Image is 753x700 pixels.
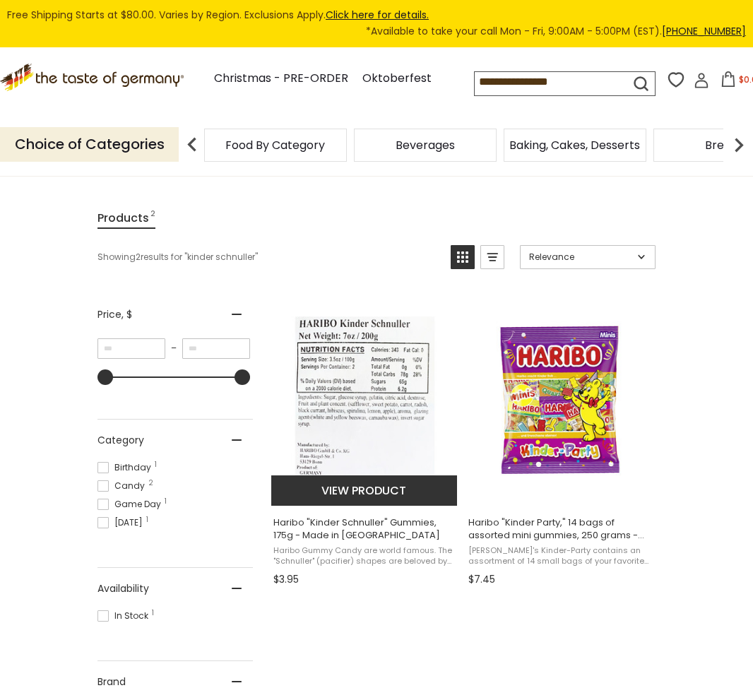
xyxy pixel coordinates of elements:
[97,498,165,511] span: Game Day
[97,516,147,529] span: [DATE]
[480,245,504,269] a: View list mode
[97,208,155,229] a: View Products Tab
[225,140,325,150] a: Food By Category
[705,140,744,150] a: Breads
[97,245,440,269] div: Showing results for " "
[97,581,149,596] span: Availability
[366,23,746,40] span: *Available to take your call Mon - Fri, 9:00AM - 5:00PM (EST).
[148,480,153,487] span: 2
[529,251,633,263] span: Relevance
[165,342,182,355] span: –
[121,307,132,321] span: , $
[7,7,746,40] div: Free Shipping Starts at $80.00. Varies by Region. Exclusions Apply.
[97,480,149,492] span: Candy
[466,307,653,494] img: Haribo Kinder-Party mini gummies
[468,572,495,587] span: $7.45
[165,498,167,505] span: 1
[97,433,144,448] span: Category
[509,140,640,150] a: Baking, Cakes, Desserts
[214,69,348,88] a: Christmas - PRE-ORDER
[662,24,746,38] a: [PHONE_NUMBER]
[468,516,651,542] span: Haribo "Kinder Party," 14 bags of assorted mini gummies, 250 grams - Made in [GEOGRAPHIC_DATA]
[146,516,148,523] span: 1
[273,545,456,567] span: Haribo Gummy Candy are world famous. The "Schnuller" (pacifier) shapes are beloved by kids of all...
[725,131,753,159] img: next arrow
[97,307,132,322] span: Price
[97,610,153,622] span: In Stock
[451,245,475,269] a: View grid mode
[362,69,432,88] a: Oktoberfest
[466,294,653,591] a: Haribo
[97,338,165,359] input: Minimum value
[273,572,299,587] span: $3.95
[520,245,656,269] a: Sort options
[152,610,154,617] span: 1
[468,545,651,567] span: [PERSON_NAME]'s Kinder-Party contains an assortment of 14 small bags of your favorite mini-gummie...
[271,475,457,506] button: View product
[182,338,250,359] input: Maximum value
[326,8,429,22] a: Click here for details.
[273,516,456,542] span: Haribo "Kinder Schnuller" Gummies, 175g - Made in [GEOGRAPHIC_DATA]
[136,251,141,263] b: 2
[97,461,155,474] span: Birthday
[155,461,157,468] span: 1
[396,140,455,150] a: Beverages
[178,131,206,159] img: previous arrow
[97,675,126,689] span: Brand
[271,294,458,591] a: Haribo
[150,208,155,227] span: 2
